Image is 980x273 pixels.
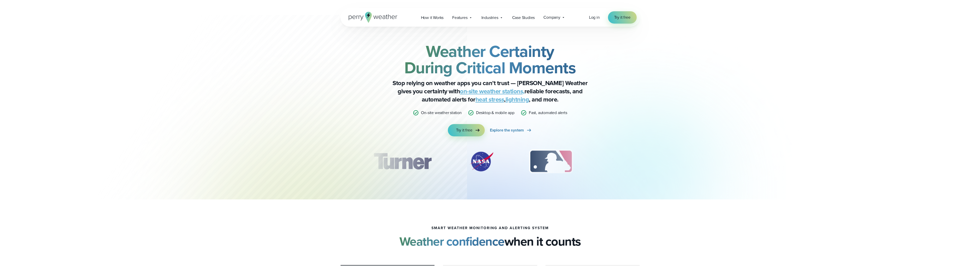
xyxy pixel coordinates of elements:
span: Explore the system [490,127,524,133]
span: How it Works [421,15,444,21]
a: Log in [589,14,600,21]
div: 1 of 12 [366,149,439,174]
span: Company [543,14,560,21]
a: lightning [506,95,529,104]
a: How it Works [417,12,448,23]
div: 4 of 12 [603,149,644,174]
img: NASA.svg [463,149,499,174]
p: Desktop & mobile app [476,110,514,116]
p: Stop relying on weather apps you can’t trust — [PERSON_NAME] Weather gives you certainty with rel... [388,79,593,104]
h2: when it counts [399,234,581,249]
img: Turner-Construction_1.svg [366,149,439,174]
strong: Weather confidence [399,232,504,250]
div: 3 of 12 [524,149,578,174]
p: Fast, automated alerts [529,110,567,116]
p: On-site weather station [421,110,461,116]
a: heat stress [476,95,504,104]
span: Try it free [614,14,631,21]
div: 2 of 12 [463,149,499,174]
span: Try it free [456,127,472,133]
span: Case Studies [512,15,535,21]
img: MLB.svg [524,149,578,174]
div: slideshow [366,149,614,177]
a: Try it free [608,11,637,24]
a: Explore the system [490,124,532,136]
img: PGA.svg [603,149,644,174]
span: Log in [589,14,600,20]
a: Case Studies [508,12,539,23]
span: Industries [481,15,498,21]
a: Try it free [448,124,485,136]
h1: smart weather monitoring and alerting system [431,226,549,230]
a: on-site weather stations, [460,87,524,96]
strong: Weather Certainty During Critical Moments [404,39,576,80]
span: Features [452,15,467,21]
